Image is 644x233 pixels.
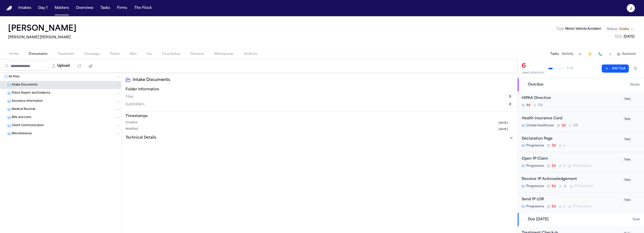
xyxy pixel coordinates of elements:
button: Matters [53,4,71,13]
button: Edit DOL: 2025-08-20 [614,34,636,39]
h3: Technical Details [126,135,156,140]
span: United Healthcare [526,124,554,128]
span: J [563,164,565,168]
span: 0 [507,102,513,107]
span: Police [110,52,120,56]
span: Todo [623,157,632,162]
button: Edit matter name [8,24,76,34]
h3: Folder Information [126,87,513,92]
span: Subfolders [126,102,145,107]
button: Tasks [98,4,112,13]
button: Activity [562,52,573,56]
span: Type : [556,27,565,30]
span: Due [DATE] [528,217,549,222]
span: Mail [130,52,136,56]
button: Add Task [602,64,629,73]
div: Receive 1P Acknowledgement [522,176,620,182]
div: Open task: Declaration Page [518,132,644,152]
span: Treatment [58,52,74,56]
span: [DATE] [498,121,508,125]
span: D B [573,124,578,128]
button: Firms [115,4,129,13]
h2: [PERSON_NAME] [PERSON_NAME] [8,35,78,41]
span: Todo [623,198,632,203]
span: Progressive [526,144,544,148]
span: 1P Insurance [573,164,591,168]
span: Status: [607,27,618,31]
input: Search files [2,61,49,71]
span: 3d [561,124,566,128]
button: Overview [74,4,95,13]
span: Todo [623,137,632,142]
span: Progressive [526,184,544,188]
span: Coverage [85,52,100,56]
h3: Timestamps [126,114,513,119]
span: [DATE] [498,127,508,131]
span: Documents [29,52,48,56]
span: 2d [552,184,556,188]
span: Overdue [528,82,544,87]
div: Open task: Send 1P LOR [518,193,644,213]
button: Hide completed tasks (⌘⇧H) [631,64,640,73]
span: [DATE] [624,35,634,38]
span: Case Setup [162,52,180,56]
span: Artifacts [244,52,257,56]
button: Edit Type: Motor Vehicle Accident [555,26,602,31]
button: Assistant [617,52,636,56]
button: Change status from Intake [605,26,636,32]
span: 1P Insurance [573,205,591,209]
div: Declaration Page [522,136,620,142]
span: Motor Vehicle Accident [565,27,601,30]
span: Todo [623,97,632,102]
div: Open task: Open 1P Claim [518,152,644,172]
span: 4d [526,103,530,107]
span: Files [126,94,133,99]
span: Intake [619,27,629,31]
span: 2d [552,164,556,168]
span: Home [9,52,19,56]
button: Add Task [576,51,583,58]
span: Created [126,121,137,125]
a: Day 1 [36,4,50,13]
div: Send 1P LOR [522,197,620,203]
span: 6 task s [630,83,640,87]
span: Intake Documents [12,83,38,87]
button: [DATE] [498,121,513,125]
a: The Flock [132,4,154,13]
button: Create Immediate Task [587,51,594,58]
a: Intakes [16,4,33,13]
span: D B [538,103,543,107]
span: DOL : [615,35,623,38]
span: Workspaces [214,52,234,56]
span: Modified [126,127,138,131]
span: Fax [147,52,152,56]
div: Open task: HIPAA Directive [518,91,644,112]
div: Open 1P Claim [522,156,620,162]
text: J [630,7,632,10]
span: Progressive [526,164,544,168]
span: J L [563,184,567,188]
span: All Files [9,75,19,79]
button: Overdue6tasks [518,78,644,91]
span: Insurance Information [12,99,43,104]
span: Bills and Liens [12,115,31,120]
div: Open task: Receive 1P Acknowledgement [518,172,644,193]
a: Home [6,6,12,11]
button: Technical Details [126,135,513,140]
button: Tasks [550,52,559,56]
span: Client Communication [12,124,44,128]
span: Todo [623,117,632,122]
img: Finch Logo [6,6,12,11]
div: need attention [522,71,544,75]
h2: Intake Documents [133,77,513,83]
button: Upload [49,61,73,71]
span: J [563,144,565,148]
button: Make a Call [597,51,604,58]
span: Todo [623,178,632,182]
span: 3d [552,144,556,148]
span: J [563,205,565,209]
